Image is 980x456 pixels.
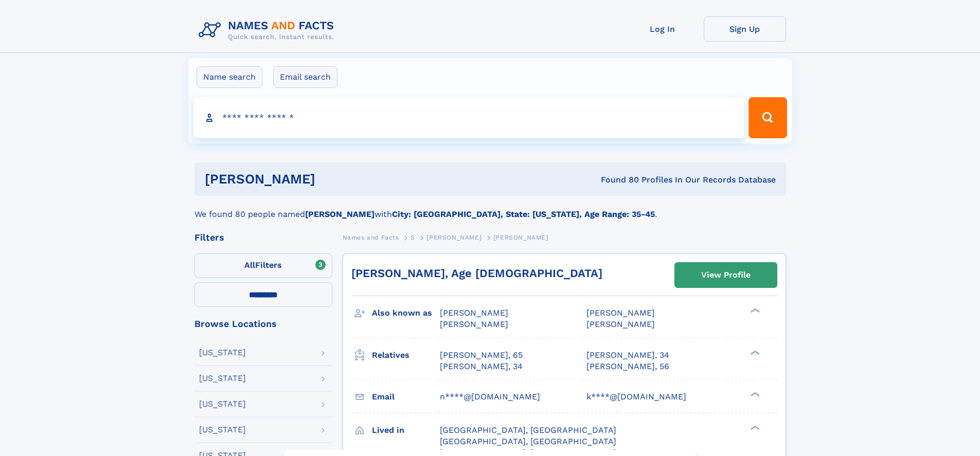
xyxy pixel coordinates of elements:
[372,346,440,364] h3: Relatives
[194,253,332,278] label: Filters
[701,263,751,287] div: View Profile
[440,436,616,446] span: [GEOGRAPHIC_DATA], [GEOGRAPHIC_DATA]
[411,231,415,244] a: S
[411,234,415,241] span: S
[205,173,458,186] h1: [PERSON_NAME]
[392,209,655,219] b: City: [GEOGRAPHIC_DATA], State: [US_STATE], Age Range: 35-45
[193,97,744,138] input: search input
[199,400,246,408] div: [US_STATE]
[440,350,523,361] a: [PERSON_NAME], 65
[748,307,760,314] div: ❯
[372,422,440,439] h3: Lived in
[440,308,508,318] span: [PERSON_NAME]
[426,234,482,241] span: [PERSON_NAME]
[244,260,255,270] span: All
[199,349,246,357] div: [US_STATE]
[343,231,399,244] a: Names and Facts
[704,16,786,42] a: Sign Up
[440,425,616,435] span: [GEOGRAPHIC_DATA], [GEOGRAPHIC_DATA]
[621,16,704,42] a: Log In
[199,426,246,434] div: [US_STATE]
[194,233,332,242] div: Filters
[748,349,760,356] div: ❯
[351,267,602,280] a: [PERSON_NAME], Age [DEMOGRAPHIC_DATA]
[440,361,523,372] a: [PERSON_NAME], 34
[194,319,332,329] div: Browse Locations
[426,231,482,244] a: [PERSON_NAME]
[372,304,440,322] h3: Also known as
[749,97,787,138] button: Search Button
[194,16,343,44] img: Logo Names and Facts
[194,196,786,221] div: We found 80 people named with .
[748,424,760,431] div: ❯
[586,361,669,372] a: [PERSON_NAME], 56
[493,234,548,241] span: [PERSON_NAME]
[586,350,669,361] a: [PERSON_NAME], 34
[675,263,777,287] a: View Profile
[440,319,508,329] span: [PERSON_NAME]
[199,374,246,382] div: [US_STATE]
[748,391,760,397] div: ❯
[197,66,262,88] label: Name search
[305,209,375,219] b: [PERSON_NAME]
[458,174,776,186] div: Found 80 Profiles In Our Records Database
[273,66,337,88] label: Email search
[586,308,655,318] span: [PERSON_NAME]
[372,388,440,406] h3: Email
[586,319,655,329] span: [PERSON_NAME]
